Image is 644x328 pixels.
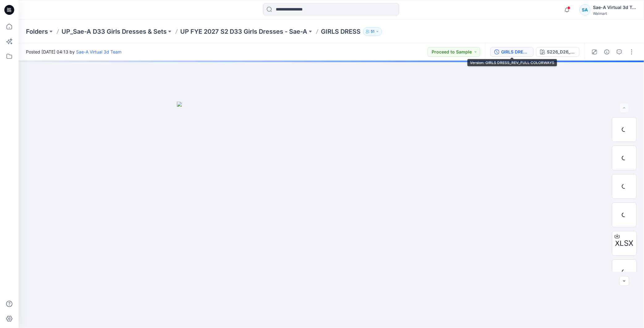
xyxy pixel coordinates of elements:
[536,47,579,57] button: S226_D26_WN_Graphic Postcards V1_CW1_Aqua Pearl_WM_MILLSHEET
[579,4,591,15] div: SA
[547,49,575,55] div: S226_D26_WN_Graphic Postcards V1_CW1_Aqua Pearl_WM_MILLSHEET
[501,49,530,55] div: GIRLS DRESS_REV_FULL COLORWAYS
[593,11,636,16] div: Walmart
[615,238,633,249] span: XLSX
[76,49,122,54] a: Sae-A Virtual 3d Team
[602,47,612,57] button: Details
[593,4,636,11] div: Sae-A Virtual 3d Team
[180,27,307,36] a: UP FYE 2027 S2 D33 Girls Dresses - Sae-A
[26,27,48,36] a: Folders
[321,27,360,36] p: GIRLS DRESS
[363,27,382,36] button: 51
[490,47,534,57] button: GIRLS DRESS_REV_FULL COLORWAYS
[371,28,374,35] p: 51
[62,27,167,36] a: UP_Sae-A D33 Girls Dresses & Sets
[26,49,122,55] span: Posted [DATE] 04:13 by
